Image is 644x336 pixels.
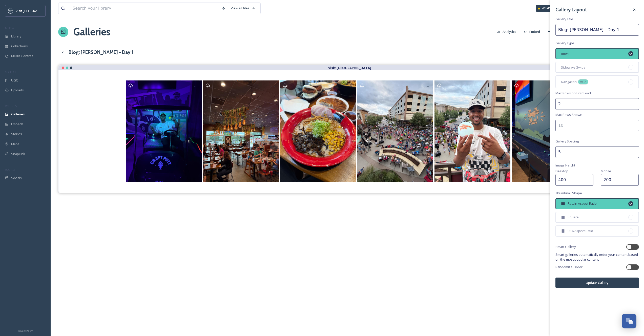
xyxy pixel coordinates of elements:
[16,8,55,13] span: Visit [GEOGRAPHIC_DATA]
[561,65,586,70] span: Sideways Swipe
[555,24,639,36] input: My Gallery
[555,98,639,110] input: 2
[11,132,22,136] span: Stories
[555,244,576,249] span: Smart Gallery
[228,3,258,13] a: View all files
[555,146,639,158] input: 2
[11,112,25,117] span: Galleries
[73,24,110,39] a: Galleries
[69,49,133,56] h3: Blog: [PERSON_NAME] - Day 1
[555,252,639,262] span: Smart galleries automatically order your content based on the most popular content.
[11,34,21,39] span: Library
[545,27,578,37] button: Customise
[328,66,371,70] strong: Visit [GEOGRAPHIC_DATA]
[494,27,521,37] a: Analytics
[601,169,611,173] span: Mobile
[561,51,569,56] span: Rows
[18,329,33,332] span: Privacy Policy
[536,5,562,12] a: What's New
[11,44,28,49] span: Collections
[580,80,586,83] span: BETA
[561,79,577,84] span: Navigation
[70,3,219,14] input: Search your library
[568,215,579,220] span: Square
[555,41,574,46] span: Gallery Type
[494,27,519,37] button: Analytics
[521,27,543,37] button: Embed
[555,91,591,96] span: Max Rows on First Load
[5,168,15,172] span: SOCIALS
[568,201,597,206] span: Retain Aspect Ratio
[555,163,575,168] span: Image Height
[622,314,636,328] button: Open Chat
[11,176,22,180] span: Socials
[555,112,582,117] span: Max Rows Shown
[601,174,639,186] input: 250
[11,88,24,93] span: Uploads
[555,169,568,173] span: Desktop
[5,70,16,74] span: COLLECT
[555,120,639,131] input: 10
[555,265,583,269] span: Randomize Order
[11,122,24,127] span: Embeds
[5,26,14,30] span: MEDIA
[11,54,33,58] span: Media Centres
[11,152,25,156] span: SnapLink
[555,17,573,22] span: Gallery Title
[18,327,33,333] a: Privacy Policy
[8,8,13,13] img: c3es6xdrejuflcaqpovn.png
[555,6,587,13] h3: Gallery Layout
[568,228,593,233] span: 9:16 Aspect Ratio
[555,278,639,288] button: Update Gallery
[555,139,579,144] span: Gallery Spacing
[555,191,582,196] span: Thumbnail Shape
[11,142,19,146] span: Maps
[5,104,17,108] span: WIDGETS
[555,174,593,186] input: 250
[11,78,18,83] span: UGC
